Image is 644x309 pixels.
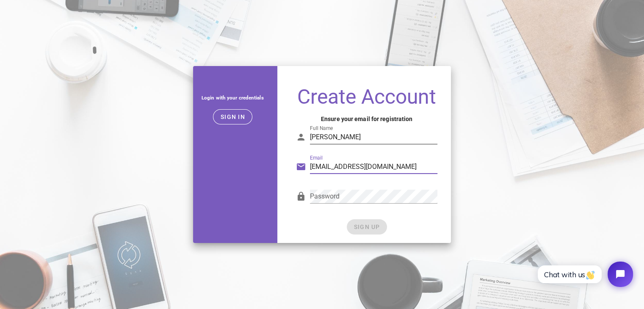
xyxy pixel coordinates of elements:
button: Sign in [213,109,252,124]
label: Full Name [310,125,333,132]
span: Sign in [220,113,245,120]
iframe: Tidio Chat [528,254,640,294]
h4: Ensure your email for registration [296,114,438,124]
input: Your email address [310,160,438,174]
h5: Login with your credentials [200,93,265,102]
label: Email [310,155,323,161]
h1: Create Account [296,86,438,108]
